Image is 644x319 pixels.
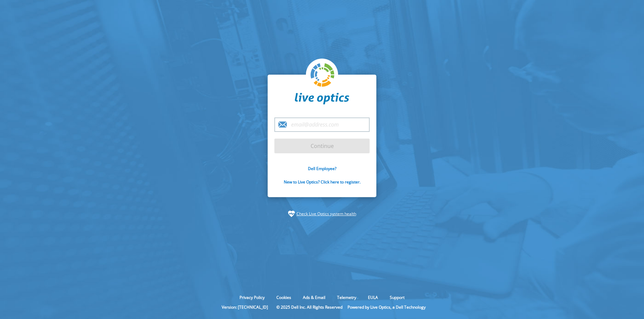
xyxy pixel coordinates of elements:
[218,304,271,310] li: Version: [TECHNICAL_ID]
[273,304,346,310] li: © 2025 Dell Inc. All Rights Reserved
[347,304,426,310] li: Powered by Live Optics, a Dell Technology
[332,295,361,300] a: Telemetry
[308,166,336,171] a: Dell Employee?
[311,63,335,87] img: liveoptics-logo.svg
[234,295,270,300] a: Privacy Policy
[298,295,330,300] a: Ads & Email
[271,295,296,300] a: Cookies
[385,295,410,300] a: Support
[288,211,295,217] img: status-check-icon.svg
[297,211,356,217] a: Check Live Optics system health
[284,179,361,185] a: New to Live Optics? Click here to register.
[363,295,383,300] a: EULA
[295,93,349,105] img: liveoptics-word.svg
[274,117,370,132] input: email@address.com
